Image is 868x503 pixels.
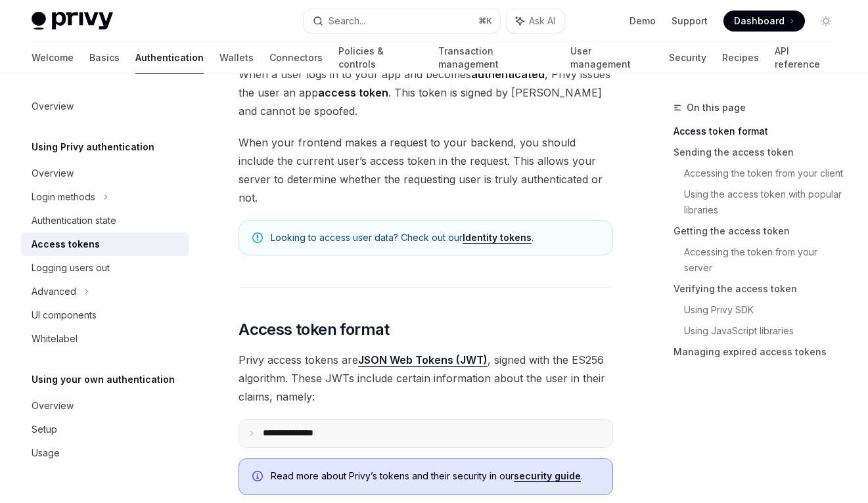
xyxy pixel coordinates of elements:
a: Overview [21,394,189,418]
a: Welcome [32,42,74,74]
div: Access tokens [32,236,100,252]
span: Looking to access user data? Check out our . [271,231,599,244]
a: Wallets [219,42,254,74]
a: Access token format [674,121,847,142]
a: Support [672,14,708,28]
a: Logging users out [21,256,189,280]
a: Security [669,42,706,74]
span: Access token format [239,319,390,340]
button: Ask AI [507,9,564,33]
a: API reference [775,42,836,74]
div: Whitelabel [32,331,78,347]
a: Identity tokens [463,232,532,244]
a: Basics [89,42,120,74]
div: Overview [32,165,74,181]
a: Setup [21,418,189,441]
a: User management [570,42,653,74]
svg: Info [252,471,265,484]
span: Ask AI [529,14,555,28]
a: Accessing the token from your server [684,242,847,278]
a: Using the access token with popular libraries [684,184,847,221]
span: Read more about Privy’s tokens and their security in our . [271,470,599,483]
button: Search...⌘K [304,9,501,33]
strong: access token [318,86,388,99]
a: Overview [21,95,189,118]
a: Access tokens [21,232,189,256]
strong: authenticated [471,68,545,81]
a: JSON Web Tokens (JWT) [358,353,488,367]
a: Demo [629,14,656,28]
span: Dashboard [734,14,785,28]
h5: Using Privy authentication [32,139,154,155]
span: ⌘ K [478,16,492,26]
a: Connectors [269,42,323,74]
h5: Using your own authentication [32,372,175,387]
a: Sending the access token [674,142,847,163]
div: Overview [32,398,74,414]
a: security guide [514,470,581,482]
a: Using Privy SDK [684,299,847,320]
a: Recipes [722,42,759,74]
div: Setup [32,422,57,437]
span: When your frontend makes a request to your backend, you should include the current user’s access ... [239,133,613,207]
svg: Note [252,232,263,243]
a: Transaction management [438,42,555,74]
span: When a user logs in to your app and becomes , Privy issues the user an app . This token is signed... [239,65,613,120]
a: Managing expired access tokens [674,341,847,362]
div: UI components [32,307,97,323]
a: Getting the access token [674,221,847,242]
a: Dashboard [723,11,805,32]
a: Verifying the access token [674,278,847,299]
div: Logging users out [32,260,110,276]
div: Overview [32,98,74,114]
img: light logo [32,12,113,30]
div: Authentication state [32,213,116,229]
div: Search... [329,13,365,29]
div: Advanced [32,284,76,299]
a: Whitelabel [21,327,189,351]
a: Usage [21,441,189,465]
a: Policies & controls [338,42,423,74]
div: Usage [32,445,60,461]
a: Using JavaScript libraries [684,320,847,341]
button: Toggle dark mode [815,11,836,32]
div: Login methods [32,189,95,205]
a: Accessing the token from your client [684,163,847,184]
a: Authentication state [21,209,189,232]
a: Authentication [135,42,204,74]
a: UI components [21,303,189,327]
span: Privy access tokens are , signed with the ES256 algorithm. These JWTs include certain information... [239,351,613,406]
span: On this page [687,100,746,116]
a: Overview [21,162,189,185]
